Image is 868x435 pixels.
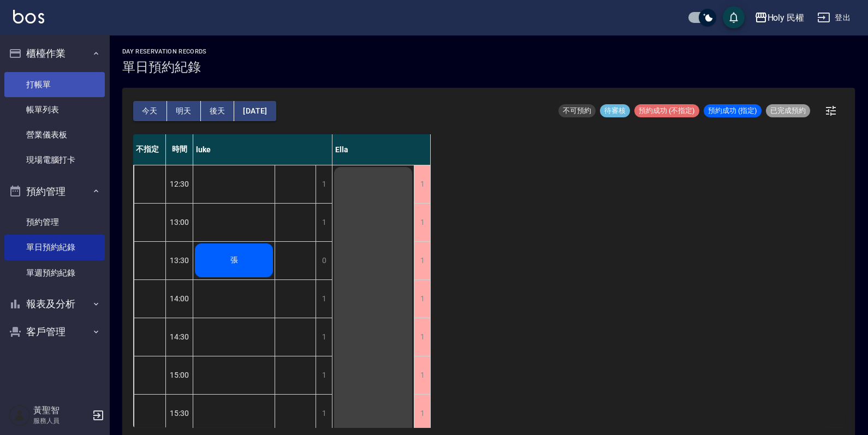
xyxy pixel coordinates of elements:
button: 預約管理 [4,177,105,206]
button: 登出 [813,8,855,28]
a: 預約管理 [4,210,105,235]
div: 1 [414,242,430,279]
div: Holy 民權 [768,11,805,25]
span: 已完成預約 [766,106,810,116]
div: 1 [316,204,332,241]
a: 帳單列表 [4,97,105,122]
h5: 黃聖智 [33,405,89,416]
button: save [723,7,745,28]
div: 1 [316,395,332,432]
div: 1 [316,356,332,394]
div: Ella [332,134,431,165]
button: Holy 民權 [750,7,809,29]
p: 服務人員 [33,416,89,426]
div: luke [193,134,332,165]
div: 1 [316,280,332,318]
div: 1 [414,204,430,241]
h3: 單日預約紀錄 [122,59,207,75]
div: 1 [414,165,430,203]
div: 12:30 [166,165,193,203]
button: 後天 [201,101,235,121]
div: 1 [414,280,430,318]
a: 打帳單 [4,72,105,97]
div: 時間 [166,134,193,165]
div: 13:00 [166,203,193,241]
div: 15:30 [166,394,193,432]
div: 1 [316,318,332,356]
span: 預約成功 (不指定) [634,106,699,116]
div: 0 [316,242,332,279]
a: 現場電腦打卡 [4,147,105,172]
div: 14:00 [166,279,193,318]
div: 14:30 [166,318,193,356]
a: 單週預約紀錄 [4,260,105,285]
img: Logo [13,10,44,23]
button: 今天 [133,101,167,121]
div: 13:30 [166,241,193,279]
span: 張 [228,255,240,265]
div: 1 [414,395,430,432]
div: 不指定 [133,134,166,165]
button: [DATE] [234,101,276,121]
div: 15:00 [166,356,193,394]
span: 預約成功 (指定) [704,106,762,116]
h2: day Reservation records [122,48,207,55]
span: 不可預約 [558,106,596,116]
img: Person [9,404,31,426]
button: 報表及分析 [4,290,105,318]
div: 1 [414,318,430,356]
div: 1 [414,356,430,394]
button: 櫃檯作業 [4,39,105,68]
a: 單日預約紀錄 [4,235,105,260]
button: 明天 [167,101,201,121]
a: 營業儀表板 [4,122,105,147]
span: 待審核 [600,106,630,116]
button: 客戶管理 [4,318,105,346]
div: 1 [316,165,332,203]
